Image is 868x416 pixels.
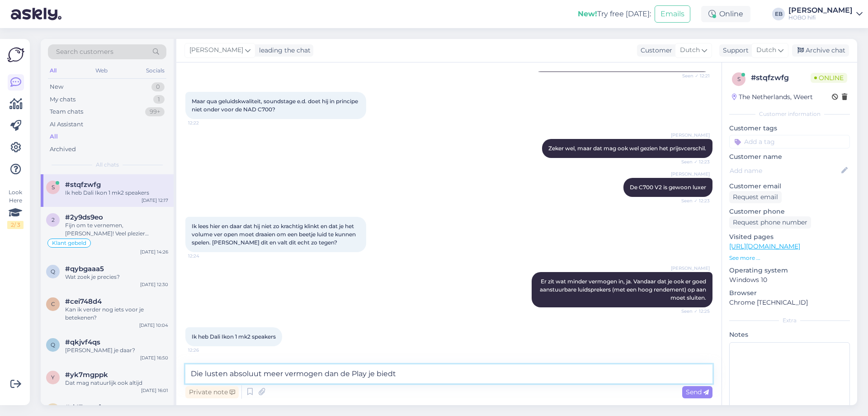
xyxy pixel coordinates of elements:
[729,135,850,148] input: Add a tag
[50,132,58,141] div: All
[729,182,850,191] p: Customer email
[729,152,850,162] p: Customer name
[192,223,357,246] span: Ik lees hier en daar dat hij niet zo krachtig klinkt en dat je het volume ver open moet draaien o...
[676,158,710,165] span: Seen ✓ 12:23
[50,107,83,116] div: Team chats
[153,95,165,104] div: 1
[729,288,850,298] p: Browser
[548,145,706,152] span: Zeker wel, maar dat mag ook wel gezien het prijsvcerschil.
[140,281,168,288] div: [DATE] 12:30
[96,161,119,169] span: All chats
[729,266,850,275] p: Operating system
[578,9,651,19] div: Try free [DATE]:
[185,364,712,383] textarea: Die lusten absoluut meer vermogen dan de Play je biedt
[676,308,710,315] span: Seen ✓ 12:25
[756,45,776,55] span: Dutch
[140,249,168,255] div: [DATE] 14:26
[719,46,749,55] div: Support
[51,341,55,348] span: q
[142,197,168,204] div: [DATE] 12:17
[51,301,55,307] span: c
[50,82,63,91] div: New
[630,184,706,191] span: De C700 V2 is gewoon luxer
[65,306,168,322] div: Kan ik verder nog iets voor je betekenen?
[48,65,58,77] div: All
[772,8,785,20] div: EB
[788,7,863,21] a: [PERSON_NAME]HOBO hifi
[52,184,55,191] span: s
[788,7,853,14] div: [PERSON_NAME]
[732,92,813,102] div: The Netherlands, Weert
[188,347,222,354] span: 12:26
[676,197,710,204] span: Seen ✓ 12:23
[671,132,710,139] span: [PERSON_NAME]
[686,388,709,396] span: Send
[65,338,100,346] span: #qkjvf4qs
[729,216,811,229] div: Request phone number
[729,207,850,216] p: Customer phone
[655,5,690,23] button: Emails
[729,124,850,133] p: Customer tags
[7,46,24,63] img: Askly Logo
[811,73,847,83] span: Online
[729,110,850,118] div: Customer information
[192,333,276,340] span: Ik heb Dali Ikon 1 mk2 speakers
[188,253,222,259] span: 12:24
[65,189,168,197] div: Ik heb Dali Ikon 1 mk2 speakers
[737,76,741,82] span: s
[65,213,103,221] span: #2y9ds9eo
[192,98,359,113] span: Maar qua geluidskwaliteit, soundstage e.d. doet hij in principe niet onder voor de NAD C700?
[50,95,75,104] div: My chats
[65,273,168,281] div: Wat zoek je precies?
[65,221,168,238] div: Fijn om te vernemen, [PERSON_NAME]! Veel plezier gewenst!
[578,10,597,18] b: New!
[729,330,850,339] p: Notes
[729,232,850,242] p: Visited pages
[7,188,24,229] div: Look Here
[729,298,850,307] p: Chrome [TECHNICAL_ID]
[144,65,166,77] div: Socials
[188,120,222,126] span: 12:22
[185,386,239,398] div: Private note
[680,45,700,55] span: Dutch
[540,278,708,301] span: Er zit wat minder vermogen in, ja. Vandaar dat je ook er goed aanstuurbare luidsprekers (met een ...
[637,46,672,55] div: Customer
[729,242,800,250] a: [URL][DOMAIN_NAME]
[65,379,168,387] div: Dat mag natuurlijk ook altijd
[50,120,83,129] div: AI Assistant
[65,346,168,354] div: [PERSON_NAME] je daar?
[729,316,850,325] div: Extra
[701,6,750,22] div: Online
[65,265,104,273] span: #qybgaaa5
[7,221,24,229] div: 2 / 3
[189,45,243,55] span: [PERSON_NAME]
[729,275,850,285] p: Windows 10
[145,107,165,116] div: 99+
[151,82,165,91] div: 0
[51,374,55,381] span: y
[751,72,811,83] div: # stqfzwfg
[50,145,76,154] div: Archived
[65,297,102,306] span: #cei748d4
[56,47,113,57] span: Search customers
[792,44,849,57] div: Archive chat
[140,354,168,361] div: [DATE] 16:50
[139,322,168,329] div: [DATE] 10:04
[65,371,108,379] span: #yk7mgppk
[788,14,853,21] div: HOBO hifi
[52,216,55,223] span: 2
[141,387,168,394] div: [DATE] 16:01
[730,166,840,176] input: Add name
[255,46,311,55] div: leading the chat
[94,65,109,77] div: Web
[65,403,101,411] span: #tl47uwuf
[729,254,850,262] p: See more ...
[671,171,710,177] span: [PERSON_NAME]
[671,265,710,272] span: [PERSON_NAME]
[676,72,710,79] span: Seen ✓ 12:21
[51,268,55,275] span: q
[65,181,101,189] span: #stqfzwfg
[52,240,86,246] span: Klant gebeld
[729,191,782,203] div: Request email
